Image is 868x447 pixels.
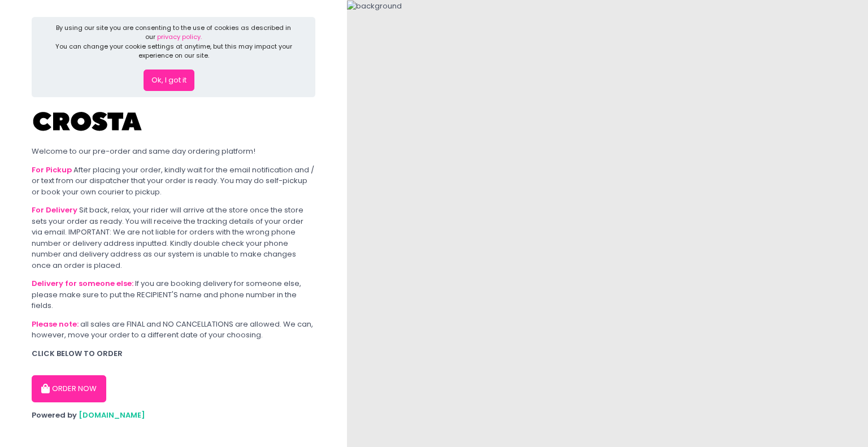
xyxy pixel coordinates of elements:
[32,164,315,198] div: After placing your order, kindly wait for the email notification and / or text from our dispatche...
[32,375,106,402] button: ORDER NOW
[32,205,77,215] b: For Delivery
[32,348,315,359] div: CLICK BELOW TO ORDER
[32,105,145,138] img: Crosta Pizzeria
[32,319,315,341] div: all sales are FINAL and NO CANCELLATIONS are allowed. We can, however, move your order to a diffe...
[32,205,315,271] div: Sit back, relax, your rider will arrive at the store once the store sets your order as ready. You...
[32,319,79,329] b: Please note:
[32,410,315,421] div: Powered by
[32,278,133,289] b: Delivery for someone else:
[79,410,145,420] a: [DOMAIN_NAME]
[144,70,194,91] button: Ok, I got it
[51,23,297,60] div: By using our site you are consenting to the use of cookies as described in our You can change you...
[32,278,315,311] div: If you are booking delivery for someone else, please make sure to put the RECIPIENT'S name and ph...
[32,164,72,175] b: For Pickup
[157,32,202,41] a: privacy policy.
[32,146,315,157] div: Welcome to our pre-order and same day ordering platform!
[347,1,402,12] img: background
